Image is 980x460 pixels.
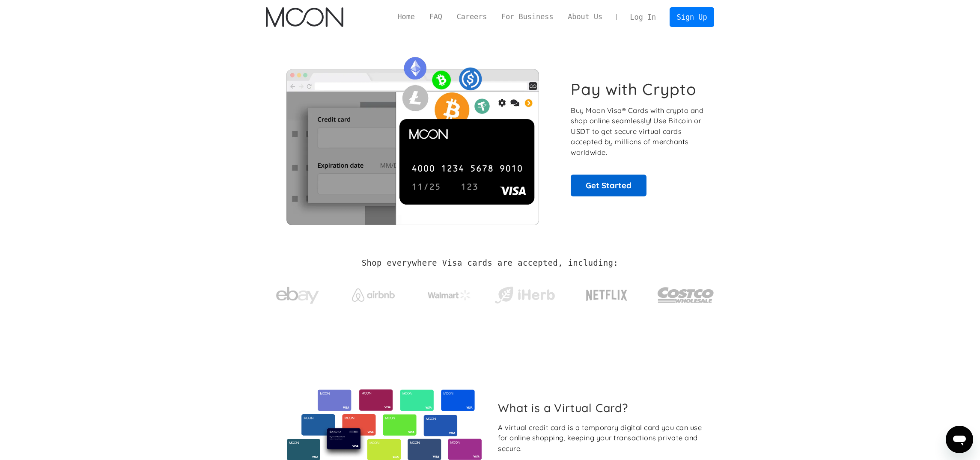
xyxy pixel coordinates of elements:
[585,285,628,306] img: Netflix
[560,12,610,22] a: About Us
[266,7,343,27] img: Moon Logo
[498,401,707,415] h2: What is a Virtual Card?
[276,282,319,309] img: ebay
[946,426,973,453] iframe: Button to launch messaging window
[428,290,471,300] img: Walmart
[341,280,405,306] a: Airbnb
[623,8,663,27] a: Log In
[390,12,422,22] a: Home
[266,51,559,225] img: Moon Cards let you spend your crypto anywhere Visa is accepted.
[450,12,494,22] a: Careers
[498,422,707,454] div: A virtual credit card is a temporary digital card you can use for online shopping, keeping your t...
[571,80,697,99] h1: Pay with Crypto
[417,282,481,305] a: Walmart
[569,276,645,310] a: Netflix
[494,12,560,22] a: For Business
[362,258,618,268] h2: Shop everywhere Visa cards are accepted, including:
[352,288,395,302] img: Airbnb
[571,175,646,196] a: Get Started
[657,270,715,315] a: Costco
[266,273,330,313] a: ebay
[493,284,557,306] img: iHerb
[657,279,715,311] img: Costco
[571,105,705,158] p: Buy Moon Visa® Cards with crypto and shop online seamlessly! Use Bitcoin or USDT to get secure vi...
[670,7,714,27] a: Sign Up
[422,12,450,22] a: FAQ
[266,7,343,27] a: home
[493,276,557,311] a: iHerb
